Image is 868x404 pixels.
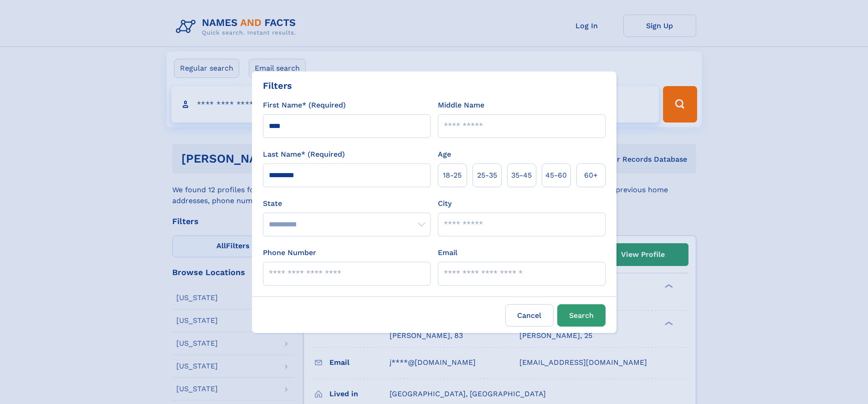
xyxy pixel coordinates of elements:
[438,100,484,111] label: Middle Name
[584,170,598,181] span: 60+
[545,170,567,181] span: 45‑60
[263,100,346,111] label: First Name* (Required)
[443,170,462,181] span: 18‑25
[557,304,606,327] button: Search
[263,79,292,92] div: Filters
[477,170,497,181] span: 25‑35
[263,198,431,209] label: State
[438,149,451,160] label: Age
[438,198,452,209] label: City
[511,170,532,181] span: 35‑45
[263,149,345,160] label: Last Name* (Required)
[505,304,554,327] label: Cancel
[438,247,457,258] label: Email
[263,247,316,258] label: Phone Number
